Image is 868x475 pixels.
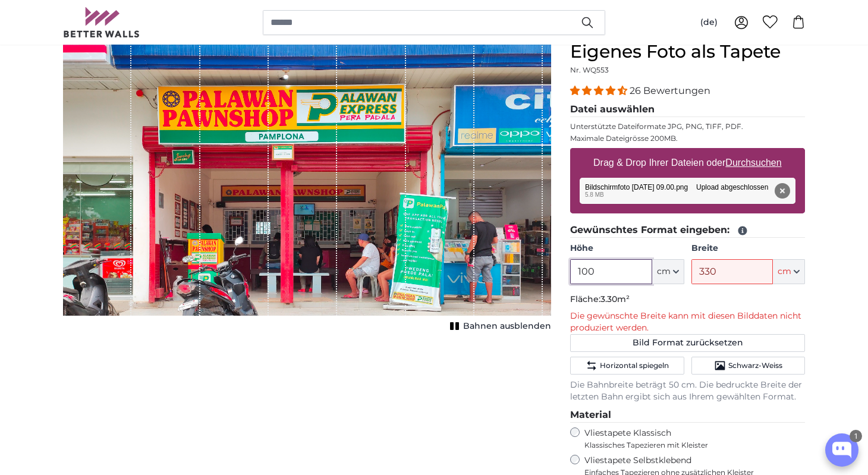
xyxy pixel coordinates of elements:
p: Die gewünschte Breite kann mit diesen Bilddaten nicht produziert werden. [570,310,805,334]
span: Horizontal spiegeln [600,361,669,370]
button: Bild Format zurücksetzen [570,334,805,352]
p: Fläche: [570,294,805,306]
label: Vliestapete Klassisch [584,427,795,450]
legend: Gewünschtes Format eingeben: [570,223,805,238]
button: Bahnen ausblenden [446,318,551,335]
legend: Material [570,408,805,423]
span: 3.30m² [600,294,630,304]
h1: Eigenes Foto als Tapete [570,41,805,62]
span: 4.54 stars [570,85,630,96]
p: Maximale Dateigrösse 200MB. [570,134,805,143]
span: Bahnen ausblenden [463,320,551,332]
button: Horizontal spiegeln [570,357,684,375]
button: Schwarz-Weiss [691,357,805,375]
legend: Datei auswählen [570,102,805,117]
label: Drag & Drop Ihrer Dateien oder [589,151,787,175]
label: Höhe [570,243,684,254]
button: cm [773,259,805,284]
img: Betterwalls [63,7,140,37]
span: Klassisches Tapezieren mit Kleister [584,441,795,450]
div: 1 [850,430,862,442]
button: Open chatbox [825,433,858,467]
span: cm [657,266,671,278]
p: Unterstützte Dateiformate JPG, PNG, TIFF, PDF. [570,122,805,131]
button: (de) [691,12,727,33]
button: cm [652,259,684,284]
span: cm [778,266,791,278]
span: 26 Bewertungen [630,85,710,96]
label: Breite [691,243,805,254]
span: Schwarz-Weiss [728,361,782,370]
p: Die Bahnbreite beträgt 50 cm. Die bedruckte Breite der letzten Bahn ergibt sich aus Ihrem gewählt... [570,379,805,403]
u: Durchsuchen [726,158,782,168]
div: 1 of 1 [63,41,551,335]
span: Nr. WQ553 [570,65,609,74]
